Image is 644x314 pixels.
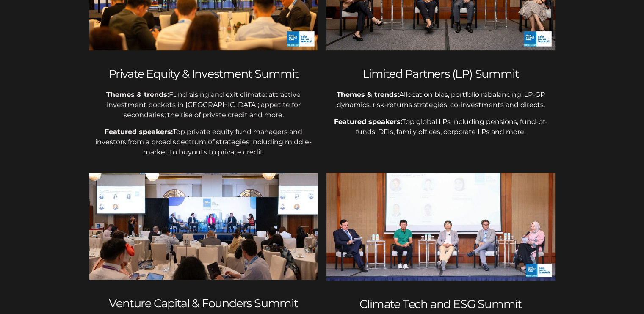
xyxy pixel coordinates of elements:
[106,91,169,99] strong: Themes & trends:
[89,127,318,157] p: Top private equity fund managers and investors from a broad spectrum of strategies including midd...
[326,67,555,81] h2: Limited Partners (LP) Summit
[356,118,547,136] span: Top global LPs including pensions, fund-of-funds, DFIs, family offices, corporate LPs and more.
[334,118,402,126] span: Featured speakers:
[326,297,555,311] h2: Climate Tech and ESG Summit
[89,297,318,310] h2: Venture Capital & Founders Summit​
[105,128,173,136] strong: Featured speakers:
[89,67,318,81] h2: Private Equity & Investment Summit
[337,91,547,109] span: Allocation bias, portfolio rebalancing, LP-GP dynamics, risk-returns strategies, co-investments a...
[89,90,318,120] p: Fundraising and exit climate; attractive investment pockets in [GEOGRAPHIC_DATA]; appetite for se...
[337,91,399,99] span: Themes & trends:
